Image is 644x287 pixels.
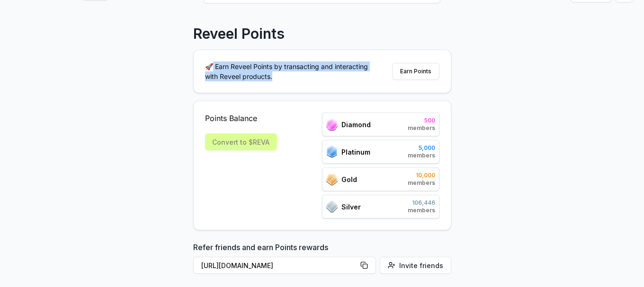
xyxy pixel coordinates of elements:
p: 🚀 Earn Reveel Points by transacting and interacting with Reveel products. [205,61,376,81]
p: Reveel Points [193,25,285,42]
span: Diamond [341,120,371,130]
span: Invite friends [399,261,443,270]
span: members [408,152,435,159]
button: Earn Points [392,63,439,80]
button: [URL][DOMAIN_NAME] [193,257,376,274]
button: Invite friends [380,257,451,274]
span: members [408,179,435,187]
span: Points Balance [205,113,277,124]
span: members [408,124,435,132]
span: Platinum [341,147,370,157]
span: Silver [341,202,361,212]
span: Gold [341,174,357,184]
span: 500 [408,117,435,124]
img: ranks_icon [326,174,338,185]
img: ranks_icon [326,200,338,213]
img: ranks_icon [326,119,338,130]
span: 10,000 [408,172,435,179]
span: 106,446 [408,199,435,207]
span: 5,000 [408,144,435,152]
div: Refer friends and earn Points rewards [193,242,451,278]
img: ranks_icon [326,146,338,158]
span: members [408,207,435,214]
